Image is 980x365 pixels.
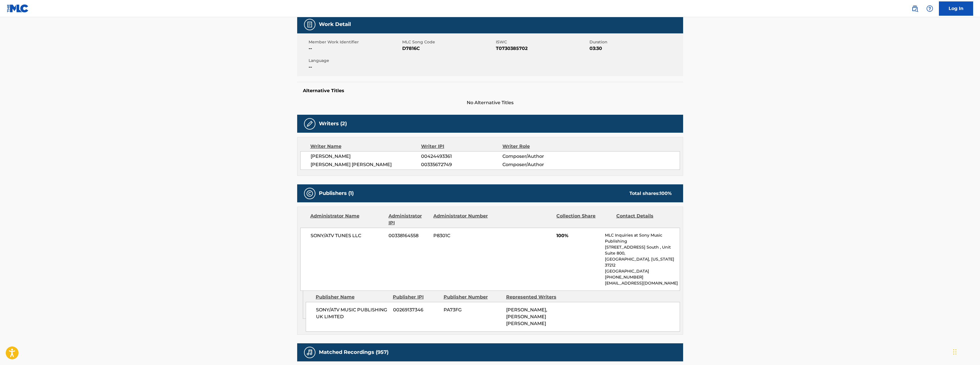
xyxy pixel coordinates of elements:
p: [GEOGRAPHIC_DATA] [605,268,679,274]
a: Log In [939,1,973,16]
span: 00269137346 [393,306,439,313]
div: Publisher Number [444,294,502,301]
p: [GEOGRAPHIC_DATA], [US_STATE] 37212 [605,256,679,268]
span: SONY/ATV MUSIC PUBLISHING UK LIMITED [316,306,389,320]
img: MLC Logo [7,4,29,13]
img: Publishers [306,190,313,197]
div: Publisher Name [316,294,389,301]
span: ISWC [496,39,588,45]
iframe: Chat Widget [951,338,980,365]
h5: Alternative Titles [303,88,677,94]
p: MLC Inquiries at Sony Music Publishing [605,232,679,244]
img: Writers [306,120,313,127]
span: 100% [556,232,601,239]
a: Public Search [909,3,921,14]
div: Help [924,3,935,14]
span: Language [309,58,401,64]
p: [PHONE_NUMBER] [605,274,679,280]
span: SONY/ATV TUNES LLC [311,232,385,239]
img: help [926,5,933,12]
span: PA73FG [444,306,502,313]
span: P8301C [433,232,489,239]
p: [EMAIL_ADDRESS][DOMAIN_NAME] [605,280,679,286]
span: Composer/Author [502,161,576,168]
div: Administrator IPI [389,213,429,226]
div: Represented Writers [506,294,564,301]
span: -- [309,45,401,52]
div: Administrator Name [310,213,384,226]
span: [PERSON_NAME], [PERSON_NAME] [PERSON_NAME] [506,307,547,326]
span: [PERSON_NAME] [PERSON_NAME] [311,161,421,168]
span: -- [309,64,401,70]
span: Composer/Author [502,153,576,160]
div: Drag [953,343,957,360]
h5: Work Detail [319,21,351,28]
div: Writer IPI [421,143,502,150]
span: No Alternative Titles [297,99,683,106]
div: Writer Name [310,143,421,150]
span: 100 % [660,191,672,196]
span: D7816C [402,45,494,52]
p: [STREET_ADDRESS] South , Unit Suite 800, [605,244,679,256]
h5: Writers (2) [319,120,347,127]
div: Total shares: [629,190,672,197]
span: [PERSON_NAME] [311,153,421,160]
span: Member Work Identifier [309,39,401,45]
div: Contact Details [616,213,672,226]
div: Writer Role [502,143,576,150]
span: MLC Song Code [402,39,494,45]
span: 00335672749 [421,161,502,168]
span: 03:30 [589,45,682,52]
img: Matched Recordings [306,349,313,356]
div: Publisher IPI [393,294,439,301]
span: 00424493361 [421,153,502,160]
img: search [911,5,918,12]
div: Administrator Number [433,213,489,226]
span: Duration [589,39,682,45]
div: Collection Share [556,213,612,226]
span: 00338164558 [389,232,429,239]
h5: Publishers (1) [319,190,354,197]
span: T0730385702 [496,45,588,52]
h5: Matched Recordings (957) [319,349,389,356]
img: Work Detail [306,21,313,28]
